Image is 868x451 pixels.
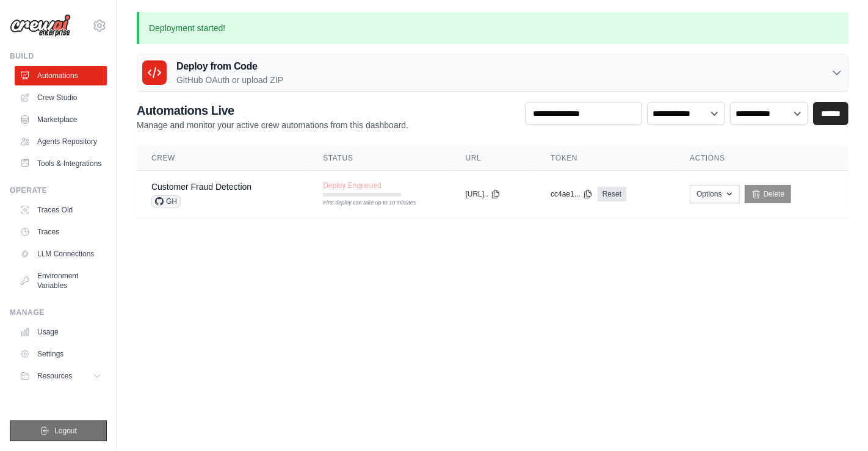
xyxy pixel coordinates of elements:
[551,189,593,199] button: cc4ae1...
[10,420,107,441] button: Logout
[451,146,537,171] th: URL
[690,185,739,203] button: Options
[15,244,107,264] a: LLM Connections
[10,51,107,61] div: Build
[308,146,450,171] th: Status
[137,146,308,171] th: Crew
[675,146,848,171] th: Actions
[151,195,181,207] span: GH
[15,200,107,220] a: Traces Old
[323,181,381,190] span: Deploy Enqueued
[54,426,77,436] span: Logout
[137,12,848,44] p: Deployment started!
[15,110,107,129] a: Marketplace
[37,371,72,381] span: Resources
[10,186,107,195] div: Operate
[15,66,107,85] a: Automations
[598,187,626,201] a: Reset
[15,322,107,342] a: Usage
[15,88,107,107] a: Crew Studio
[15,132,107,151] a: Agents Repository
[15,366,107,386] button: Resources
[15,266,107,295] a: Environment Variables
[745,185,792,203] a: Delete
[10,14,71,37] img: Logo
[151,182,251,192] a: Customer Fraud Detection
[536,146,675,171] th: Token
[15,344,107,364] a: Settings
[176,74,283,86] p: GitHub OAuth or upload ZIP
[15,154,107,173] a: Tools & Integrations
[137,119,408,131] p: Manage and monitor your active crew automations from this dashboard.
[137,102,408,119] h2: Automations Live
[10,308,107,317] div: Manage
[15,222,107,242] a: Traces
[176,59,283,74] h3: Deploy from Code
[323,199,401,207] div: First deploy can take up to 10 minutes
